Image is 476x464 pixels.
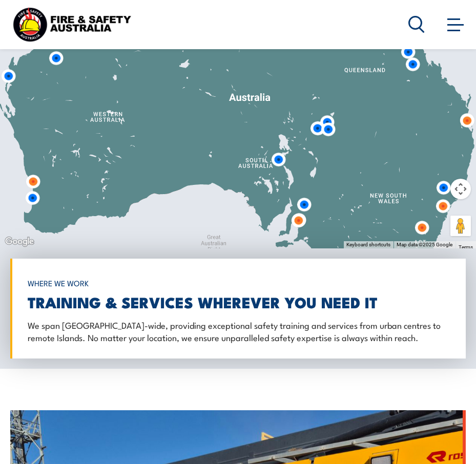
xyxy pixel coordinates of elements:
[397,242,452,247] span: Map data ©2025 Google
[346,241,390,248] button: Keyboard shortcuts
[450,216,471,236] button: Drag Pegman onto the map to open Street View
[450,179,471,199] button: Map camera controls
[3,235,36,248] img: Google
[28,274,456,292] h6: WHERE WE WORK
[459,244,473,250] a: Terms (opens in new tab)
[28,295,456,308] h2: TRAINING & SERVICES WHEREVER YOU NEED IT
[3,235,36,248] a: Open this area in Google Maps (opens a new window)
[28,319,456,343] p: We span [GEOGRAPHIC_DATA]-wide, providing exceptional safety training and services from urban cen...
